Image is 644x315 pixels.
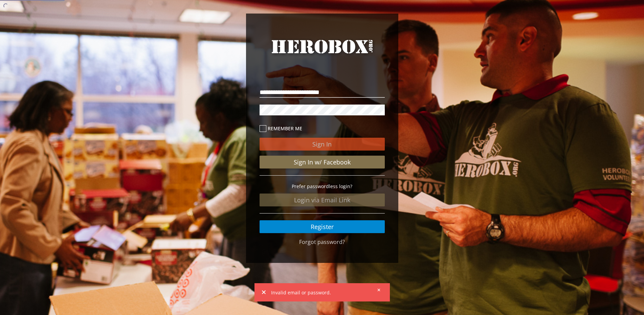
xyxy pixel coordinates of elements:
a: Login via Email Link [260,194,385,206]
label: Remember me [260,125,385,132]
span: Invalid email or password. [271,289,373,296]
a: Sign In w/ Facebook [260,156,385,168]
a: Forgot password? [299,238,345,246]
a: HeroBox [260,37,385,68]
button: Sign In [260,138,385,151]
p: Prefer passwordless login? [260,182,385,190]
a: Register [260,220,385,233]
